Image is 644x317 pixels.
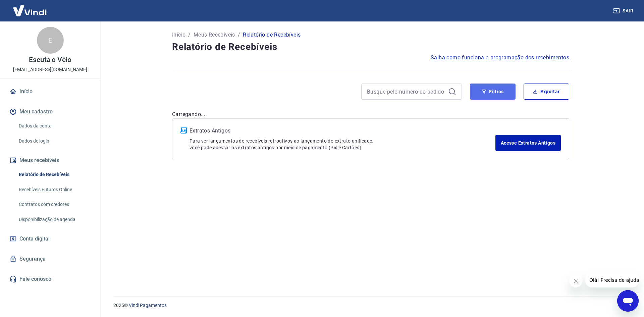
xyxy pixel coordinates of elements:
[8,84,92,99] a: Início
[19,234,50,244] span: Conta digital
[13,66,87,73] p: [EMAIL_ADDRESS][DOMAIN_NAME]
[180,127,187,134] img: ícone
[16,183,92,197] a: Recebíveis Futuros Online
[29,56,71,63] p: Escuta o Véio
[16,198,92,211] a: Contratos com credores
[129,303,167,308] a: Vindi Pagamentos
[194,31,235,39] a: Meus Recebíveis
[8,272,92,286] a: Fale conosco
[172,31,185,39] a: Início
[238,31,240,39] p: /
[4,5,56,10] span: Olá! Precisa de ajuda?
[172,110,569,118] p: Carregando...
[243,31,301,39] p: Relatório de Recebíveis
[172,40,569,54] h4: Relatório de Recebíveis
[8,231,92,246] a: Conta digital
[470,84,516,100] button: Filtros
[617,290,639,312] iframe: Botão para abrir a janela de mensagens
[16,213,92,226] a: Disponibilização de agenda
[190,127,495,135] p: Extratos Antigos
[569,274,583,287] iframe: Fechar mensagem
[612,5,636,17] button: Sair
[585,273,639,287] iframe: Mensagem da empresa
[188,31,191,39] p: /
[367,87,445,97] input: Busque pelo número do pedido
[16,134,92,148] a: Dados de login
[431,54,569,62] a: Saiba como funciona a programação dos recebimentos
[8,252,92,266] a: Segurança
[37,27,64,54] div: E
[16,119,92,133] a: Dados da conta
[8,0,52,21] img: Vindi
[8,104,92,119] button: Meu cadastro
[113,302,628,309] p: 2025 ©
[190,138,495,151] p: Para ver lançamentos de recebíveis retroativos ao lançamento do extrato unificado, você pode aces...
[8,153,92,168] button: Meus recebíveis
[524,84,569,100] button: Exportar
[16,168,92,181] a: Relatório de Recebíveis
[495,135,561,151] a: Acesse Extratos Antigos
